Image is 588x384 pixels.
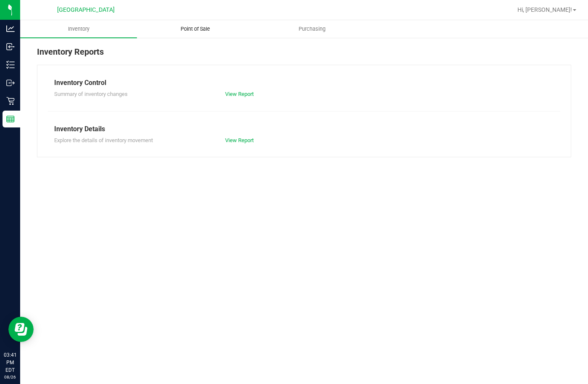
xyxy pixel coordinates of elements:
[57,25,101,33] span: Inventory
[54,124,554,134] div: Inventory Details
[137,20,254,38] a: Point of Sale
[54,91,128,97] span: Summary of inventory changes
[57,6,115,13] span: [GEOGRAPHIC_DATA]
[37,45,571,65] div: Inventory Reports
[20,20,137,38] a: Inventory
[517,6,572,13] span: Hi, [PERSON_NAME]!
[6,24,15,33] inline-svg: Analytics
[6,115,15,123] inline-svg: Reports
[6,79,15,87] inline-svg: Outbound
[6,61,15,69] inline-svg: Inventory
[4,351,16,374] p: 03:41 PM EDT
[225,91,254,97] a: View Report
[254,20,370,38] a: Purchasing
[169,25,221,33] span: Point of Sale
[54,78,554,88] div: Inventory Control
[54,137,153,143] span: Explore the details of inventory movement
[4,374,16,380] p: 08/26
[287,25,337,33] span: Purchasing
[8,317,34,342] iframe: Resource center
[6,42,15,51] inline-svg: Inbound
[6,97,15,105] inline-svg: Retail
[225,137,254,143] a: View Report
